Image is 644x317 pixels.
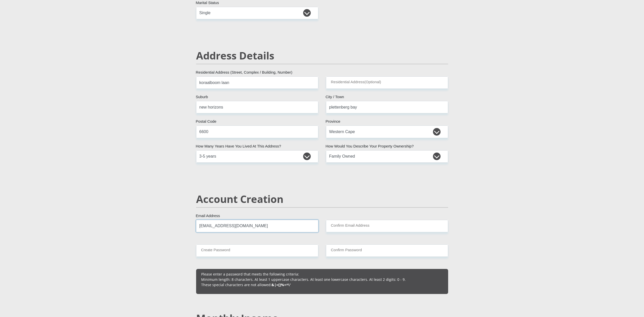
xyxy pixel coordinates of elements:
select: Please select a value [326,150,448,163]
input: Confirm Password [326,244,448,257]
h2: Address Details [196,50,448,62]
input: Email Address [196,220,318,232]
input: Confirm Email Address [326,220,448,232]
input: Suburb [196,101,318,113]
b: &|=[]%+^\' [272,282,291,287]
input: Address line 2 (Optional) [326,76,448,89]
input: Postal Code [196,125,318,138]
select: Please select a value [196,150,318,163]
select: Please Select a Province [326,125,448,138]
h2: Account Creation [196,193,448,205]
input: Valid residential address [196,76,318,89]
input: City [326,101,448,113]
input: Create Password [196,244,318,257]
p: Please enter a password that meets the following criteria: Minimum length: 8 characters. At least... [201,271,443,287]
